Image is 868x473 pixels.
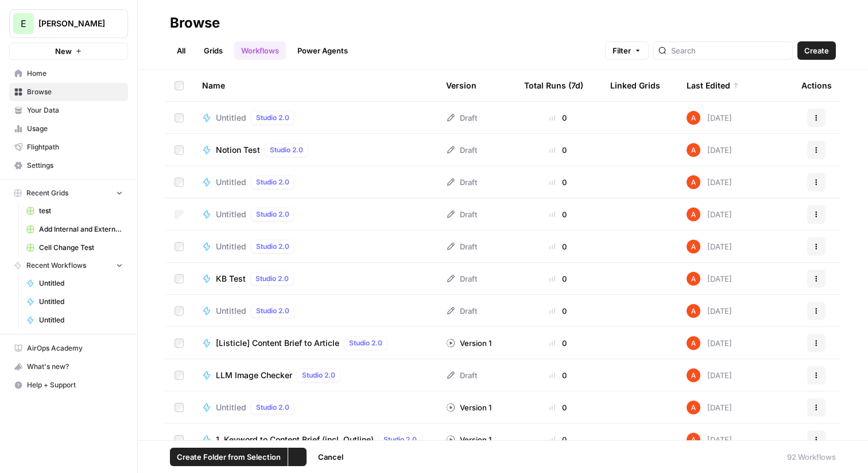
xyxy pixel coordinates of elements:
div: 0 [524,144,592,156]
a: [Listicle] Content Brief to ArticleStudio 2.0 [202,336,428,350]
div: Draft [446,273,477,284]
span: Studio 2.0 [256,306,289,316]
span: [Listicle] Content Brief to Article [216,337,339,349]
a: Browse [9,83,128,101]
span: Recent Workflows [26,260,86,271]
button: Recent Grids [9,184,128,202]
span: Recent Grids [26,188,68,198]
img: cje7zb9ux0f2nqyv5qqgv3u0jxek [687,368,700,382]
a: Flightpath [9,138,128,156]
span: New [55,45,72,57]
span: Untitled [39,315,123,325]
img: cje7zb9ux0f2nqyv5qqgv3u0jxek [687,175,700,189]
div: Draft [446,209,477,220]
a: AirOps Academy [9,339,128,357]
button: Create [797,41,836,60]
div: 0 [524,273,592,284]
input: Search [671,45,788,56]
span: Home [27,68,123,79]
div: Last Edited [687,70,739,101]
a: UntitledStudio 2.0 [202,304,428,318]
div: [DATE] [687,207,732,221]
span: Untitled [39,297,123,307]
a: Power Agents [290,41,355,60]
span: Cancel [318,451,343,463]
div: 0 [524,402,592,413]
div: [DATE] [687,143,732,157]
span: Studio 2.0 [256,402,289,413]
div: Draft [446,370,477,381]
div: [DATE] [687,368,732,382]
div: Draft [446,305,477,317]
a: test [21,202,128,220]
span: Studio 2.0 [255,274,289,284]
a: Workflows [234,41,286,60]
span: E [21,17,26,30]
span: Untitled [216,176,246,188]
span: Studio 2.0 [256,241,289,252]
img: cje7zb9ux0f2nqyv5qqgv3u0jxek [687,143,700,157]
button: Workspace: Elmi [9,9,128,38]
span: Filter [613,45,631,56]
span: Settings [27,160,123,171]
div: 0 [524,112,592,124]
span: Usage [27,124,123,134]
span: Studio 2.0 [349,338,382,348]
button: New [9,43,128,60]
span: Untitled [216,241,246,252]
div: 0 [524,241,592,252]
span: Help + Support [27,380,123,390]
button: What's new? [9,357,128,376]
div: Browse [170,14,220,32]
span: Studio 2.0 [256,177,289,187]
img: cje7zb9ux0f2nqyv5qqgv3u0jxek [687,336,700,350]
a: 1. Keyword to Content Brief (incl. Outline)Studio 2.0 [202,433,428,447]
span: Untitled [216,305,246,317]
span: Studio 2.0 [270,145,303,155]
div: 0 [524,305,592,317]
div: [DATE] [687,336,732,350]
a: Grids [197,41,230,60]
span: [PERSON_NAME] [38,18,108,29]
div: 0 [524,176,592,188]
div: [DATE] [687,240,732,253]
a: UntitledStudio 2.0 [202,240,428,253]
a: Cell Change Test [21,239,128,257]
a: Add Internal and External Links to Page [21,220,128,239]
a: All [170,41,192,60]
button: Cancel [311,448,350,466]
span: Untitled [216,209,246,220]
span: KB Test [216,273,246,284]
a: UntitledStudio 2.0 [202,175,428,189]
span: Untitled [216,112,246,124]
img: cje7zb9ux0f2nqyv5qqgv3u0jxek [687,240,700,253]
div: [DATE] [687,401,732,414]
button: Help + Support [9,376,128,394]
span: 1. Keyword to Content Brief (incl. Outline) [216,434,374,445]
div: Draft [446,176,477,188]
span: Flightpath [27,142,123,152]
a: KB TestStudio 2.0 [202,272,428,286]
div: Version [446,70,476,101]
span: Studio 2.0 [383,434,417,445]
span: Your Data [27,105,123,116]
a: Notion TestStudio 2.0 [202,143,428,157]
a: Untitled [21,293,128,311]
div: What's new? [10,358,127,375]
div: Linked Grids [610,70,660,101]
a: Your Data [9,101,128,120]
div: 0 [524,209,592,220]
div: Actions [801,70,832,101]
a: Usage [9,120,128,138]
a: Home [9,64,128,83]
div: 0 [524,337,592,349]
button: Create Folder from Selection [170,448,288,466]
span: AirOps Academy [27,343,123,353]
div: Draft [446,112,477,124]
span: Browse [27,87,123,97]
div: 92 Workflows [787,451,836,463]
span: Add Internal and External Links to Page [39,224,123,234]
img: cje7zb9ux0f2nqyv5qqgv3u0jxek [687,111,700,125]
div: [DATE] [687,304,732,318]
button: Filter [605,41,649,60]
